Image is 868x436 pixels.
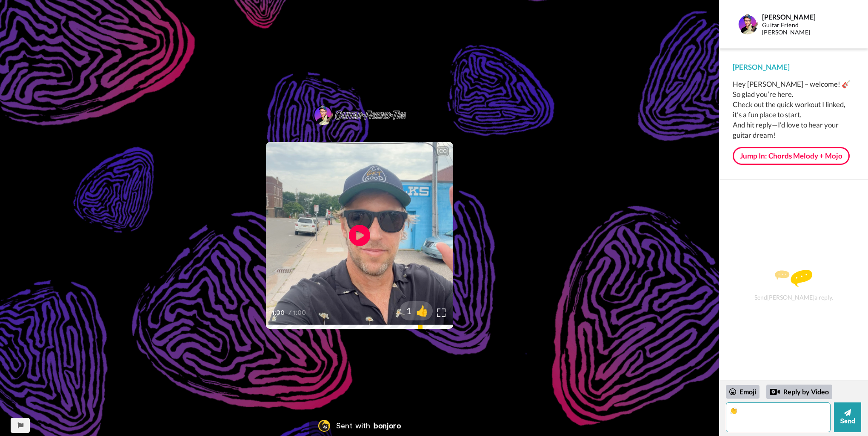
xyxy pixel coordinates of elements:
[731,195,857,376] div: Send [PERSON_NAME] a reply.
[775,270,812,287] img: message.svg
[737,14,758,34] img: Profile Image
[336,422,370,430] div: Sent with
[733,62,854,72] div: [PERSON_NAME]
[437,147,448,156] div: CC
[288,308,291,318] span: /
[726,402,831,432] textarea: 👏
[272,308,287,318] span: 1:00
[733,79,854,140] div: Hey [PERSON_NAME] – welcome! 🎸 So glad you’re here. Check out the quick workout I linked, it’s a ...
[293,308,308,318] span: 1:00
[834,402,861,432] button: Send
[762,13,845,21] div: [PERSON_NAME]
[770,387,780,397] div: Reply by Video
[726,385,759,399] div: Emoji
[733,147,850,165] a: Jump In: Chords Melody + Mojo
[400,305,411,317] span: 1
[766,385,832,399] div: Reply by Video
[309,416,410,436] a: Bonjoro LogoSent withbonjoro
[762,22,845,36] div: Guitar Friend [PERSON_NAME]
[411,304,433,317] span: 👍
[374,422,401,430] div: bonjoro
[318,420,330,432] img: Bonjoro Logo
[400,301,433,320] button: 1👍
[313,105,406,125] img: 4168c7b9-a503-4c5a-8793-033c06aa830e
